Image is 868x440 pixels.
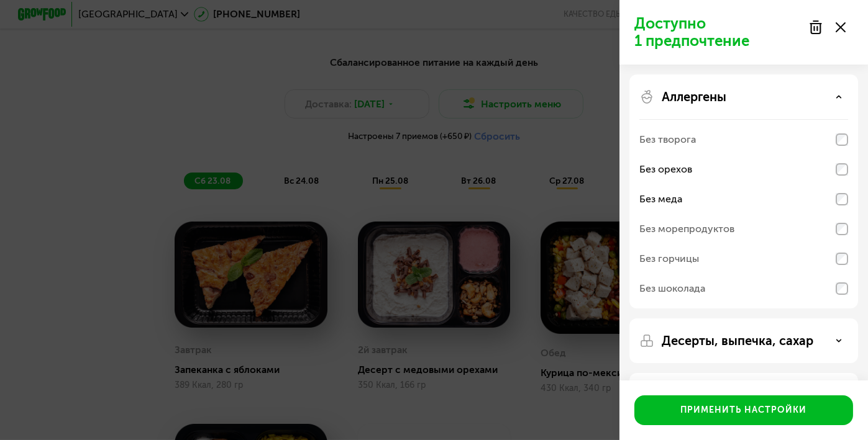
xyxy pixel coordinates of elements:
div: Без горчицы [639,251,699,266]
button: Применить настройки [634,395,853,425]
p: Аллергены [662,89,726,104]
div: Без шоколада [639,281,705,296]
div: Без морепродуктов [639,222,734,236]
div: Применить настройки [681,404,807,416]
p: Доступно 1 предпочтение [634,15,801,50]
div: Без творога [639,132,696,147]
div: Без орехов [639,162,692,177]
div: Без меда [639,192,682,207]
p: Десерты, выпечка, сахар [662,333,813,348]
